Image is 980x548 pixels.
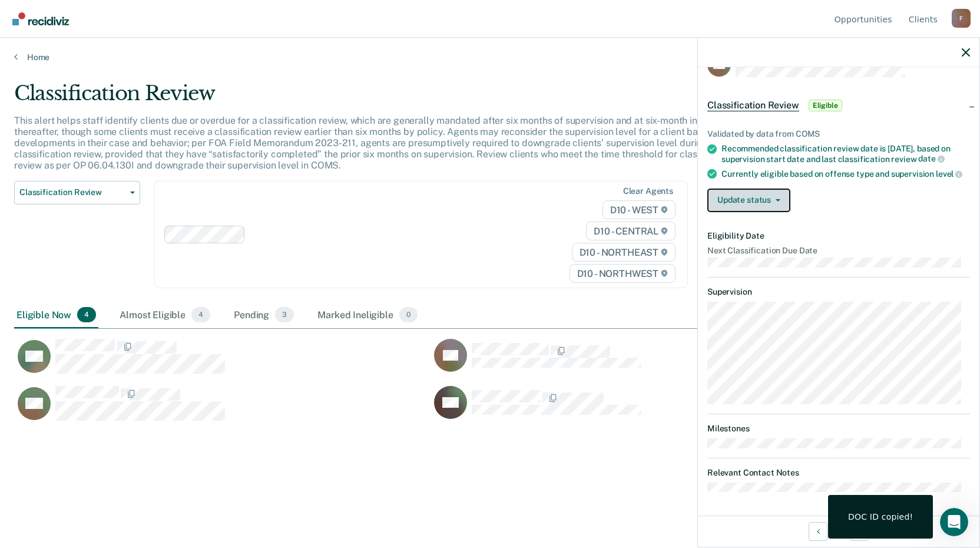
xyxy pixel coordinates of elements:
dt: Supervision [707,287,970,297]
dt: Eligibility Date [707,231,970,241]
div: Validated by data from COMS [707,129,970,139]
div: Classification ReviewEligible [698,87,979,124]
div: Almost Eligible [117,302,213,328]
div: CaseloadOpportunityCell-0471309 [431,338,847,385]
p: This alert helps staff identify clients due or overdue for a classification review, which are gen... [14,115,736,171]
div: Currently eligible based on offense type and supervision [721,169,970,179]
span: D10 - CENTRAL [586,222,676,240]
span: level [936,169,962,179]
span: Classification Review [707,100,799,111]
div: CaseloadOpportunityCell-0352415 [14,385,431,433]
span: 0 [399,307,418,322]
span: D10 - WEST [602,200,676,219]
iframe: Intercom live chat [940,508,968,536]
span: 3 [275,307,294,322]
button: Previous Opportunity [809,522,827,541]
dt: Milestones [707,424,970,434]
span: 4 [191,307,210,322]
div: Marked Ineligible [315,302,420,328]
div: CaseloadOpportunityCell-0830767 [431,385,847,433]
div: Classification Review [14,81,749,115]
img: Recidiviz [12,12,69,25]
dt: Next Classification Due Date [707,246,970,256]
span: 4 [77,307,96,322]
button: Update status [707,189,790,212]
div: Clear agents [623,186,673,196]
button: Profile dropdown button [952,9,971,28]
div: Eligible Now [14,302,98,328]
div: 3 / 4 [698,516,979,547]
span: D10 - NORTHWEST [570,264,676,283]
span: Eligible [809,100,842,111]
span: date [918,154,944,163]
span: D10 - NORTHEAST [572,243,676,262]
div: F [952,9,971,28]
div: Pending [231,302,296,328]
span: Classification Review [19,187,125,197]
dt: Relevant Contact Notes [707,468,970,478]
a: Home [14,52,966,62]
div: Recommended classification review date is [DATE], based on supervision start date and last classi... [721,144,970,164]
div: CaseloadOpportunityCell-0955517 [14,338,431,385]
div: DOC ID copied! [848,511,913,522]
